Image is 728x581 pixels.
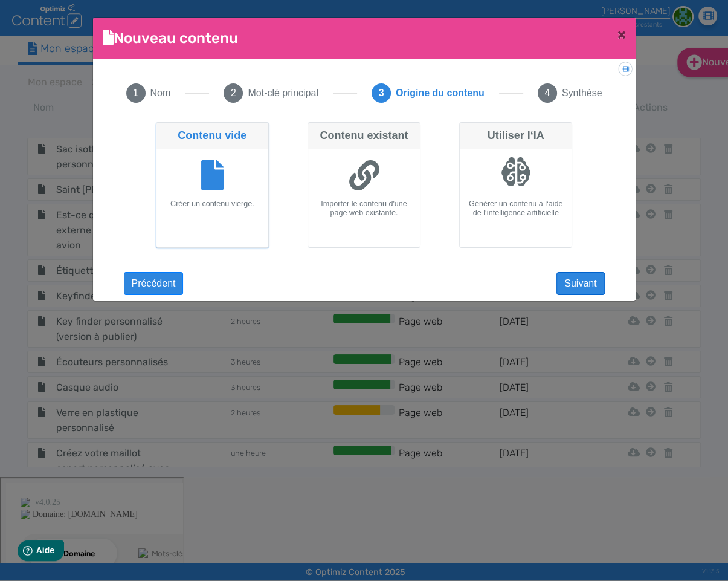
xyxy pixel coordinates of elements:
[62,10,80,19] span: Aide
[372,83,391,103] span: 3
[556,272,604,295] button: Suivant
[19,31,29,41] img: website_grey.svg
[156,123,268,149] div: Contenu vide
[465,200,567,218] h6: Générer un contenu à l‘aide de l‘intelligence artificielle
[460,123,572,149] div: Utiliser l‘IA
[396,86,485,100] span: Origine du contenu
[126,83,146,103] span: 1
[34,19,59,29] div: v 4.0.25
[313,200,415,218] h6: Importer le contenu d'une page web existante.
[19,19,29,29] img: logo_orange.svg
[150,71,185,79] div: Mots-clés
[103,27,238,49] h4: Nouveau contenu
[161,200,263,209] h6: Créer un contenu vierge.
[31,31,137,41] div: Domaine: [DOMAIN_NAME]
[308,123,420,149] div: Contenu existant
[124,272,184,295] button: Précédent
[150,86,171,100] span: Nom
[357,69,499,117] button: 3Origine du contenu
[49,70,59,80] img: tab_domain_overview_orange.svg
[562,86,602,100] span: Synthèse
[538,83,557,103] span: 4
[523,69,617,117] button: 4Synthèse
[608,18,636,51] button: Close
[224,83,243,103] span: 2
[617,26,626,43] span: ×
[137,70,147,80] img: tab_keywords_by_traffic_grey.svg
[112,69,185,117] button: 1Nom
[62,71,93,79] div: Domaine
[248,86,318,100] span: Mot-clé principal
[209,69,332,117] button: 2Mot-clé principal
